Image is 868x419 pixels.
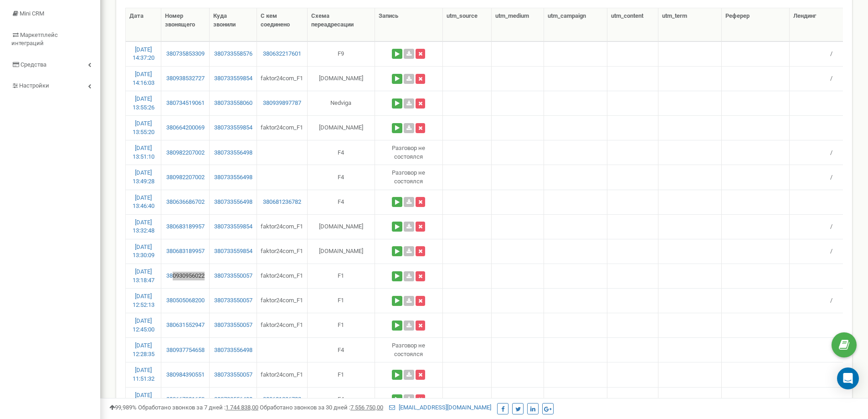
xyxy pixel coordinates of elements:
[375,140,443,165] td: Разговор не состоялся
[213,173,253,182] a: 380733556498
[109,404,137,411] span: 99,989%
[257,66,308,91] td: faktor24com_F1
[308,362,375,387] td: F1
[133,95,154,111] a: [DATE] 13:55:26
[308,313,375,337] td: F1
[308,190,375,214] td: F4
[404,49,414,59] a: Скачать
[308,264,375,288] td: F1
[213,99,253,108] a: 380733558060
[21,61,46,68] span: Средства
[607,8,658,41] th: utm_content
[308,387,375,412] td: F4
[133,367,154,382] a: [DATE] 11:51:32
[213,50,253,58] a: 380733558576
[165,247,205,256] a: 380683189957
[133,392,154,407] a: [DATE] 11:34:01
[210,8,257,41] th: Куда звонили
[257,362,308,387] td: faktor24com_F1
[257,214,308,239] td: faktor24com_F1
[308,239,375,264] td: [DOMAIN_NAME]
[544,8,608,41] th: utm_campaign
[416,296,425,306] button: Удалить запись
[138,404,258,411] span: Обработано звонков за 7 дней :
[257,239,308,264] td: faktor24com_F1
[404,74,414,84] a: Скачать
[260,404,383,411] span: Обработано звонков за 30 дней :
[308,214,375,239] td: [DOMAIN_NAME]
[213,371,253,379] a: 380733550057
[830,50,832,57] span: /
[133,293,154,308] a: [DATE] 12:52:13
[165,173,205,182] a: 380982207002
[308,140,375,165] td: F4
[308,91,375,115] td: Nedviga
[133,219,154,234] a: [DATE] 13:32:48
[404,197,414,207] a: Скачать
[308,115,375,140] td: [DOMAIN_NAME]
[830,75,832,82] span: /
[213,222,253,231] a: 380733559854
[133,71,154,86] a: [DATE] 14:16:03
[416,321,425,331] button: Удалить запись
[404,271,414,281] a: Скачать
[830,297,832,304] span: /
[308,66,375,91] td: [DOMAIN_NAME]
[133,145,154,160] a: [DATE] 13:51:10
[416,74,425,84] button: Удалить запись
[404,370,414,380] a: Скачать
[375,8,443,41] th: Запись
[416,49,425,59] button: Удалить запись
[416,271,425,281] button: Удалить запись
[165,50,205,58] a: 380735853309
[350,404,383,411] u: 7 556 750,00
[161,8,210,41] th: Номер звонящего
[492,8,544,41] th: utm_medium
[404,123,414,133] a: Скачать
[416,98,425,109] button: Удалить запись
[165,149,205,157] a: 380982207002
[443,8,492,41] th: utm_source
[133,317,154,333] a: [DATE] 12:45:00
[133,243,154,259] a: [DATE] 13:30:09
[213,247,253,256] a: 380733559854
[126,8,161,41] th: Дата
[165,371,205,379] a: 380984390551
[837,367,859,389] div: Open Intercom Messenger
[404,394,414,404] a: Скачать
[213,74,253,83] a: 380733559854
[213,296,253,305] a: 380733550057
[133,120,154,135] a: [DATE] 13:55:20
[133,342,154,357] a: [DATE] 12:28:35
[165,222,205,231] a: 380683189957
[416,394,425,404] button: Удалить запись
[308,41,375,66] td: F9
[404,98,414,109] a: Скачать
[165,124,205,132] a: 380664200069
[213,395,253,404] a: 380733556498
[257,313,308,337] td: faktor24com_F1
[404,222,414,232] a: Скачать
[830,149,832,156] span: /
[226,404,258,411] u: 1 744 838,00
[213,321,253,330] a: 380733550057
[20,10,44,17] span: Mini CRM
[257,115,308,140] td: faktor24com_F1
[404,296,414,306] a: Скачать
[261,99,303,108] a: 380939897787
[416,222,425,232] button: Удалить запись
[213,272,253,280] a: 380733550057
[416,246,425,256] button: Удалить запись
[830,174,832,181] span: /
[257,8,308,41] th: С кем соединено
[165,346,205,355] a: 380937754658
[722,8,790,41] th: Реферер
[257,264,308,288] td: faktor24com_F1
[830,248,832,254] span: /
[133,169,154,185] a: [DATE] 13:49:28
[19,82,49,89] span: Настройки
[416,370,425,380] button: Удалить запись
[261,198,303,207] a: 380681236782
[213,124,253,132] a: 380733559854
[165,99,205,108] a: 380734519061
